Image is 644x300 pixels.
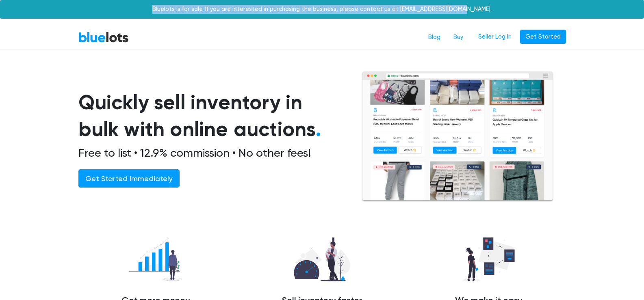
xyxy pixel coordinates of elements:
a: Get Started [520,30,566,44]
img: recover_more-49f15717009a7689fa30a53869d6e2571c06f7df1acb54a68b0676dd95821868.png [122,233,189,286]
a: BlueLots [78,31,129,43]
img: sell_faster-bd2504629311caa3513348c509a54ef7601065d855a39eafb26c6393f8aa8a46.png [287,233,357,286]
h2: Free to list • 12.9% commission • No other fees! [78,146,342,160]
a: Seller Log In [473,30,517,44]
img: browserlots-effe8949e13f0ae0d7b59c7c387d2f9fb811154c3999f57e71a08a1b8b46c466.png [361,71,554,202]
h1: Quickly sell inventory in bulk with online auctions [78,89,342,143]
a: Get Started Immediately [78,169,180,188]
a: Blog [422,30,447,45]
a: Buy [447,30,470,45]
span: . [316,117,321,141]
img: we_manage-77d26b14627abc54d025a00e9d5ddefd645ea4957b3cc0d2b85b0966dac19dae.png [456,233,521,286]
